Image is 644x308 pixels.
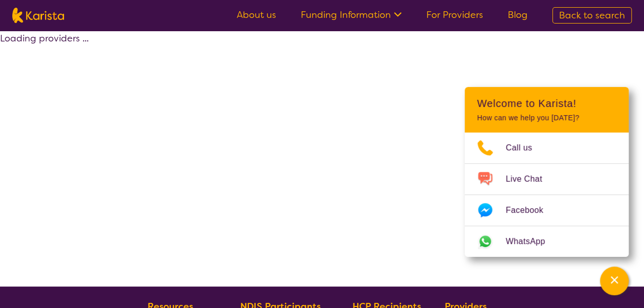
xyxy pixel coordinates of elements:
[12,8,64,23] img: Karista logo
[477,114,616,122] p: How can we help you [DATE]?
[506,234,557,249] span: WhatsApp
[559,9,625,21] span: Back to search
[301,9,402,21] a: Funding Information
[506,203,555,218] span: Facebook
[465,226,629,257] a: Web link opens in a new tab.
[506,140,545,156] span: Call us
[508,9,528,21] a: Blog
[552,7,632,24] a: Back to search
[600,267,629,295] button: Channel Menu
[506,171,554,187] span: Live Chat
[426,9,483,21] a: For Providers
[237,9,276,21] a: About us
[465,133,629,257] ul: Choose channel
[465,87,629,257] div: Channel Menu
[477,97,616,109] h2: Welcome to Karista!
